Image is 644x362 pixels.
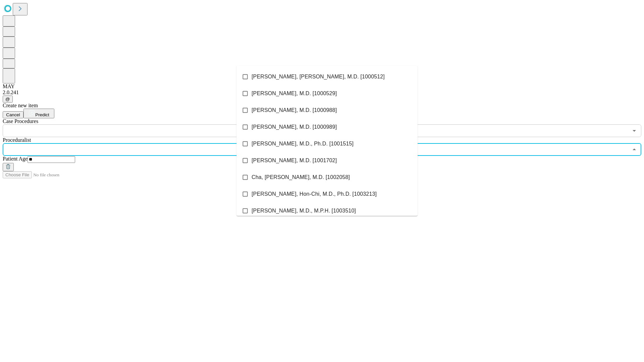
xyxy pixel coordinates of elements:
[3,96,13,103] button: @
[3,83,641,89] div: MAY
[3,156,28,162] span: Patient Age
[3,118,38,124] span: Scheduled Procedure
[252,123,337,131] span: [PERSON_NAME], M.D. [1000989]
[6,112,20,117] span: Cancel
[252,89,337,98] span: [PERSON_NAME], M.D. [1000529]
[630,126,639,135] button: Open
[252,157,337,165] span: [PERSON_NAME], M.D. [1001702]
[3,89,641,96] div: 2.0.241
[3,137,31,143] span: Proceduralist
[35,112,49,117] span: Predict
[5,97,10,102] span: @
[252,140,354,148] span: [PERSON_NAME], M.D., Ph.D. [1001515]
[23,109,54,118] button: Predict
[252,73,385,81] span: [PERSON_NAME], [PERSON_NAME], M.D. [1000512]
[630,145,639,154] button: Close
[252,173,350,181] span: Cha, [PERSON_NAME], M.D. [1002058]
[252,190,377,198] span: [PERSON_NAME], Hon-Chi, M.D., Ph.D. [1003213]
[252,207,356,215] span: [PERSON_NAME], M.D., M.P.H. [1003510]
[252,106,337,114] span: [PERSON_NAME], M.D. [1000988]
[3,111,23,118] button: Cancel
[3,103,38,108] span: Create new item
